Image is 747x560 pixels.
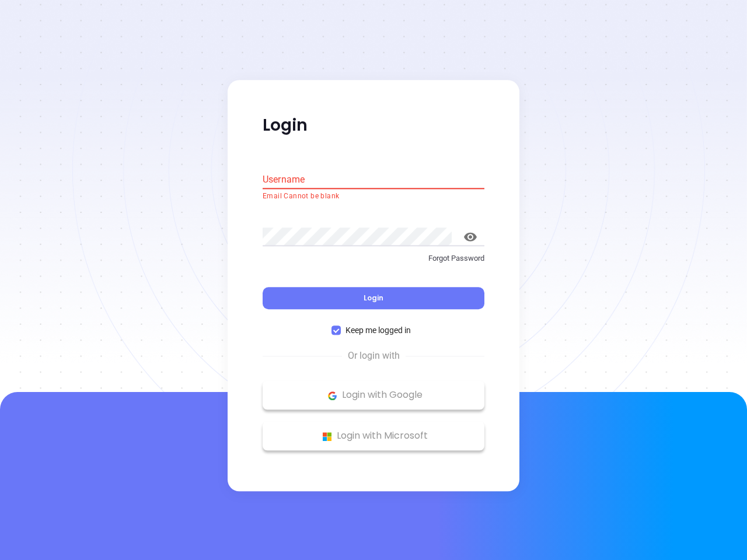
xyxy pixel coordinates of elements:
button: Google Logo Login with Google [263,381,484,410]
button: Microsoft Logo Login with Microsoft [263,422,484,451]
button: Login [263,288,484,310]
p: Login with Microsoft [268,428,479,445]
a: Forgot Password [263,253,484,274]
p: Email Cannot be blank [263,191,484,202]
p: Login with Google [268,387,479,404]
span: Login [364,293,383,303]
span: Keep me logged in [341,324,416,337]
span: Or login with [342,349,406,363]
p: Login [263,115,484,136]
img: Google Logo [325,388,340,403]
p: Forgot Password [263,253,484,264]
img: Microsoft Logo [320,429,334,444]
button: toggle password visibility [456,223,484,251]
